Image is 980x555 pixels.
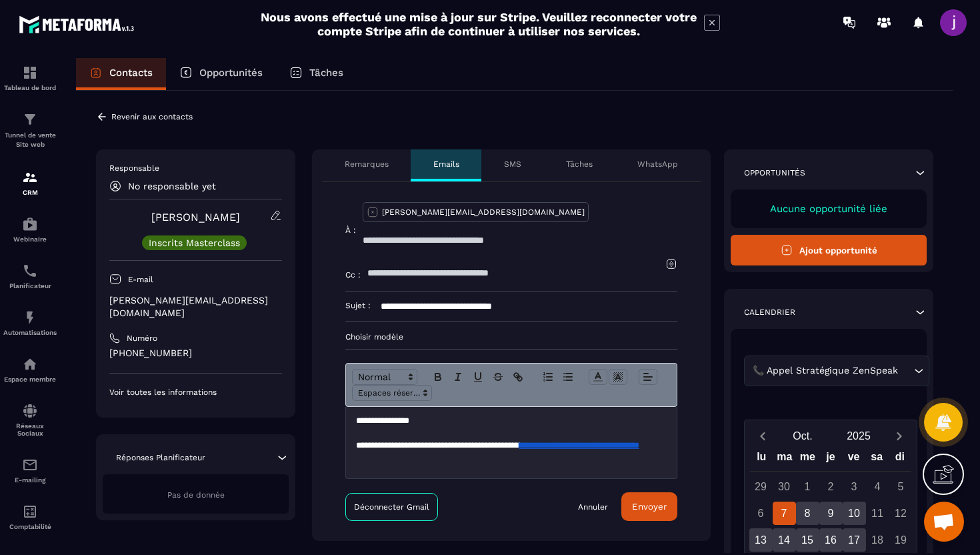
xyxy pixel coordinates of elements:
[116,452,205,463] p: Réponses Planificateur
[819,528,843,552] div: 16
[866,502,889,525] div: 11
[109,387,282,398] p: Voir toutes les informations
[3,235,57,243] p: Webinaire
[887,427,911,445] button: Next month
[3,523,57,530] p: Comptabilité
[773,528,796,552] div: 14
[76,58,166,90] a: Contacts
[22,263,38,279] img: scheduler
[3,206,57,253] a: automationsautomationsWebinaire
[3,476,57,484] p: E-mailing
[3,422,57,437] p: Réseaux Sociaux
[3,329,57,336] p: Automatisations
[3,189,57,196] p: CRM
[866,475,889,498] div: 4
[744,356,929,386] div: Search for option
[128,181,216,191] p: No responsable yet
[309,67,343,79] p: Tâches
[796,475,819,498] div: 1
[22,169,38,185] img: formation
[22,356,38,372] img: automations
[504,159,521,169] p: SMS
[22,403,38,419] img: social-network
[3,346,57,393] a: automationsautomationsEspace membre
[22,310,38,326] img: automations
[749,475,773,498] div: 29
[109,67,153,79] p: Contacts
[3,447,57,494] a: emailemailE-mailing
[3,131,57,149] p: Tunnel de vente Site web
[750,427,775,445] button: Previous month
[796,502,819,525] div: 8
[199,67,263,79] p: Opportunités
[796,528,819,552] div: 15
[345,269,361,280] p: Cc :
[345,300,371,311] p: Sujet :
[276,58,357,90] a: Tâches
[3,55,57,101] a: formationformationTableau de bord
[433,159,459,169] p: Emails
[3,253,57,300] a: schedulerschedulerPlanificateur
[819,475,843,498] div: 2
[3,393,57,447] a: social-networksocial-networkRéseaux Sociaux
[749,364,901,378] span: 📞 Appel Stratégique ZenSpeak
[260,10,697,38] h2: Nous avons effectué une mise à jour sur Stripe. Veuillez reconnecter votre compte Stripe afin de ...
[22,111,38,127] img: formation
[578,502,608,512] a: Annuler
[843,475,866,498] div: 3
[888,448,911,471] div: di
[19,12,139,37] img: logo
[22,504,38,520] img: accountant
[773,502,796,525] div: 7
[382,207,585,217] p: [PERSON_NAME][EMAIL_ADDRESS][DOMAIN_NAME]
[773,448,797,471] div: ma
[843,502,866,525] div: 10
[3,84,57,91] p: Tableau de bord
[566,159,593,169] p: Tâches
[149,238,240,247] p: Inscrits Masterclass
[843,528,866,552] div: 17
[3,300,57,346] a: automationsautomationsAutomatisations
[345,332,677,342] p: Choisir modèle
[345,159,389,169] p: Remarques
[22,65,38,81] img: formation
[3,159,57,206] a: formationformationCRM
[166,58,276,90] a: Opportunités
[151,211,240,223] a: [PERSON_NAME]
[3,376,57,383] p: Espace membre
[924,502,964,542] div: Ouvrir le chat
[731,235,927,265] button: Ajout opportunité
[889,528,913,552] div: 19
[22,216,38,232] img: automations
[750,448,773,471] div: lu
[3,494,57,540] a: accountantaccountantComptabilité
[744,203,913,215] p: Aucune opportunité liée
[109,163,282,173] p: Responsable
[127,333,157,344] p: Numéro
[866,528,889,552] div: 18
[109,347,282,360] p: [PHONE_NUMBER]
[865,448,889,471] div: sa
[796,448,819,471] div: me
[901,364,911,378] input: Search for option
[744,167,805,178] p: Opportunités
[109,294,282,320] p: [PERSON_NAME][EMAIL_ADDRESS][DOMAIN_NAME]
[889,502,913,525] div: 12
[128,274,153,285] p: E-mail
[819,448,843,471] div: je
[819,502,843,525] div: 9
[889,475,913,498] div: 5
[842,448,865,471] div: ve
[3,101,57,159] a: formationformationTunnel de vente Site web
[744,307,795,318] p: Calendrier
[773,475,796,498] div: 30
[167,490,225,500] span: Pas de donnée
[831,424,887,448] button: Open years overlay
[749,528,773,552] div: 13
[637,159,678,169] p: WhatsApp
[22,457,38,473] img: email
[111,112,193,121] p: Revenir aux contacts
[345,493,438,521] a: Déconnecter Gmail
[621,492,677,521] button: Envoyer
[3,282,57,290] p: Planificateur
